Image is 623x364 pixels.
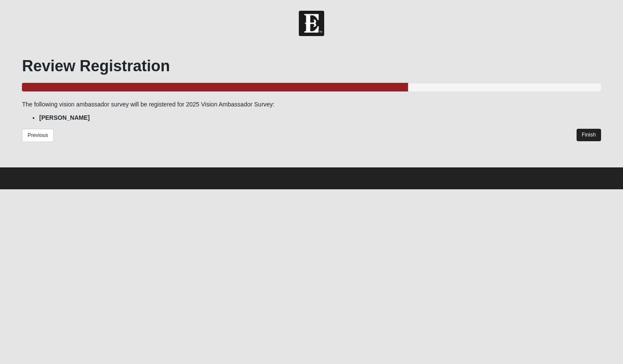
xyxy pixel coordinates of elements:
a: Finish [577,129,601,141]
img: Church of Eleven22 Logo [299,11,324,36]
a: Previous [22,129,54,142]
p: The following vision ambassador survey will be registered for 2025 Vision Ambassador Survey: [22,100,601,109]
strong: [PERSON_NAME] [39,114,89,121]
h1: Review Registration [22,57,601,75]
